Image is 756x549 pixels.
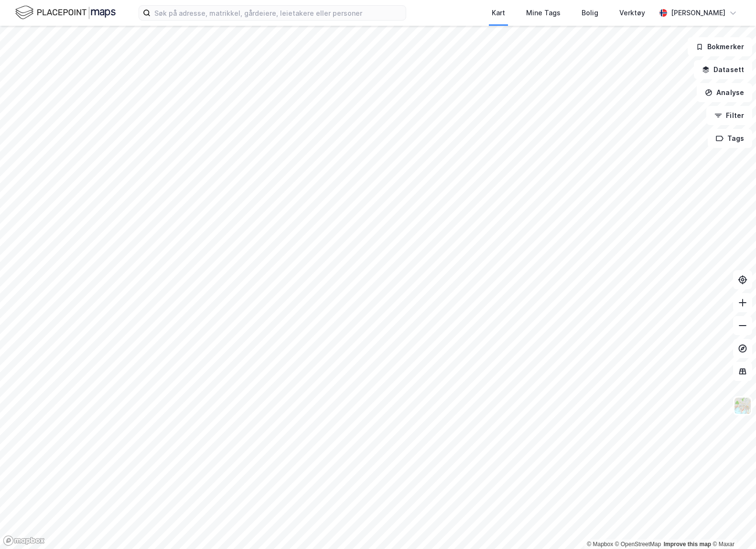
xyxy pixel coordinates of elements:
button: Datasett [694,60,752,79]
div: Kontrollprogram for chat [708,503,756,549]
a: Mapbox homepage [3,535,45,546]
a: Mapbox [587,541,613,548]
img: logo.f888ab2527a4732fd821a326f86c7f29.svg [15,4,116,21]
input: Søk på adresse, matrikkel, gårdeiere, leietakere eller personer [151,6,406,20]
a: OpenStreetMap [615,541,661,548]
div: Mine Tags [526,7,561,19]
button: Filter [706,106,752,125]
div: Bolig [582,7,598,19]
button: Tags [708,129,752,148]
iframe: Chat Widget [708,503,756,549]
button: Analyse [697,83,752,102]
button: Bokmerker [688,37,752,56]
div: Kart [492,7,505,19]
div: [PERSON_NAME] [671,7,725,19]
a: Improve this map [664,541,711,548]
img: Z [734,397,752,415]
div: Verktøy [619,7,645,19]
